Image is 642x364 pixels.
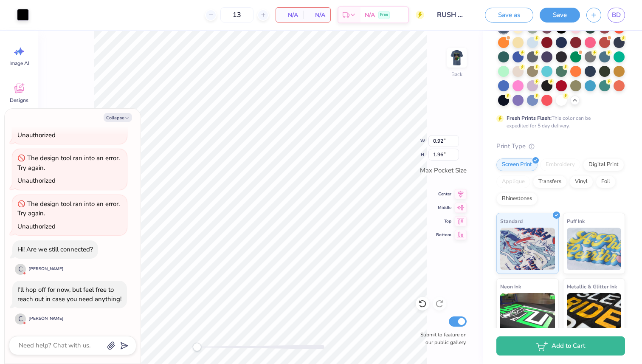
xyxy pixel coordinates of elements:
div: Unauthorized [17,131,56,139]
img: Standard [500,228,555,270]
input: Untitled Design [431,6,472,23]
span: Free [380,12,388,18]
strong: Fresh Prints Flash: [507,115,552,121]
div: [PERSON_NAME] [28,266,64,272]
div: Unauthorized [17,176,56,185]
div: Foil [596,175,616,188]
label: Submit to feature on our public gallery. [416,331,467,346]
div: C [15,313,26,324]
div: Rhinestones [496,192,538,205]
div: Print Type [496,141,625,151]
span: Designs [10,97,28,104]
div: I'll hop off for now, but feel free to reach out in case you need anything! [17,285,121,304]
img: Neon Ink [500,293,555,336]
div: C [15,264,26,275]
input: – – [220,7,253,23]
span: BD [612,10,621,20]
div: Unauthorized [17,222,56,231]
div: Digital Print [583,158,624,171]
span: Standard [500,217,523,226]
span: Puff Ink [567,217,585,226]
span: N/A [308,11,325,20]
span: Image AI [9,60,29,67]
img: Back [448,49,465,66]
img: Puff Ink [567,228,622,270]
div: Vinyl [569,175,593,188]
button: Save as [485,8,533,23]
div: [PERSON_NAME] [28,316,64,322]
img: Metallic & Glitter Ink [567,293,622,336]
a: BD [608,8,625,23]
div: Hi! Are we still connected? [17,245,93,254]
span: Top [436,218,451,225]
button: Save [540,8,580,23]
div: Transfers [533,175,567,188]
span: Neon Ink [500,282,521,291]
span: Metallic & Glitter Ink [567,282,617,291]
div: Embroidery [540,158,580,171]
span: N/A [281,11,298,20]
div: The design tool ran into an error. Try again. [17,154,120,172]
div: Back [451,71,462,78]
button: Collapse [104,113,132,122]
button: Add to Cart [496,336,625,356]
div: Screen Print [496,158,538,171]
div: The design tool ran into an error. Try again. [17,200,120,218]
div: Accessibility label [193,343,201,351]
span: Middle [436,204,451,211]
span: Bottom [436,231,451,238]
span: Center [436,191,451,198]
div: Applique [496,175,530,188]
span: N/A [365,11,375,20]
div: This color can be expedited for 5 day delivery. [507,114,611,130]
